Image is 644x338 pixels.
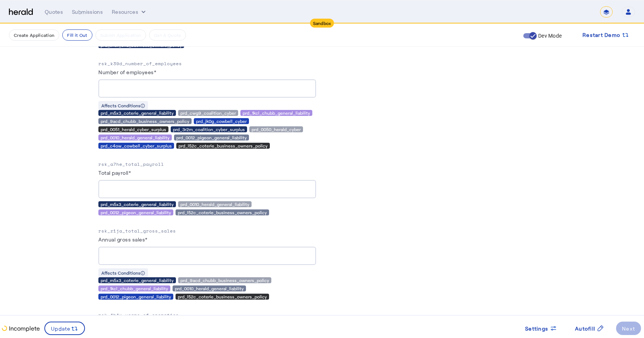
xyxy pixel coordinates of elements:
[98,69,156,75] label: Number of employees*
[577,28,635,42] button: Restart Demo
[98,60,316,67] p: rsk_k39d_number_of_employees
[95,29,146,41] button: Submit Application
[149,29,186,41] button: Get A Quote
[98,126,168,132] div: prd_0051_herald_cyber_surplus
[525,325,548,332] span: Settings
[98,161,316,168] p: rsk_a7he_total_payroll
[173,285,246,291] div: prd_0010_herald_general_liability
[98,201,176,207] div: prd_m5x3_coterie_general_liability
[98,110,176,116] div: prd_m5x3_coterie_general_liability
[98,285,170,291] div: prd_1kcl_chubb_general_liability
[178,201,252,207] div: prd_0010_herald_general_liability
[176,294,269,300] div: prd_l52c_coterie_business_owners_policy
[240,110,312,116] div: prd_1kcl_chubb_general_liability
[98,143,174,149] div: prd_c4ow_cowbell_cyber_surplus
[171,126,247,132] div: prd_3r2m_coalition_cyber_surplus
[569,322,610,335] button: Autofill
[98,101,148,110] div: Affects Conditions
[176,143,270,149] div: prd_l52c_coterie_business_owners_policy
[45,8,63,16] div: Quotes
[98,209,173,215] div: prd_0012_pigeon_general_liability
[178,110,238,116] div: prd_cwg9_coalition_cyber
[98,236,148,243] label: Annual gross sales*
[98,277,176,283] div: prd_m5x3_coterie_general_liability
[62,29,92,41] button: Fill it Out
[98,294,173,300] div: prd_0012_pigeon_general_liability
[98,227,316,235] p: rsk_z1ja_total_gross_sales
[310,19,334,28] div: Sandbox
[98,312,316,319] p: rsk_4b4x_years_of_operation
[98,268,148,277] div: Affects Conditions
[575,325,595,332] span: Autofill
[583,31,620,40] span: Restart Demo
[519,322,563,335] button: Settings
[44,322,85,335] button: Update
[98,118,192,124] div: prd_9acd_chubb_business_owners_policy
[98,170,131,176] label: Total payroll*
[98,135,172,140] div: prd_0010_herald_general_liability
[9,29,59,41] button: Create Application
[537,32,562,40] label: Dev Mode
[7,324,40,333] p: Incomplete
[72,8,103,16] div: Submissions
[174,135,249,140] div: prd_0012_pigeon_general_liability
[194,118,249,124] div: prd_jk0g_cowbell_cyber
[176,209,269,215] div: prd_l52c_coterie_business_owners_policy
[178,277,271,283] div: prd_9acd_chubb_business_owners_policy
[112,8,147,16] button: Resources dropdown menu
[51,325,71,332] span: Update
[9,9,33,16] img: Herald Logo
[249,126,303,132] div: prd_0050_herald_cyber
